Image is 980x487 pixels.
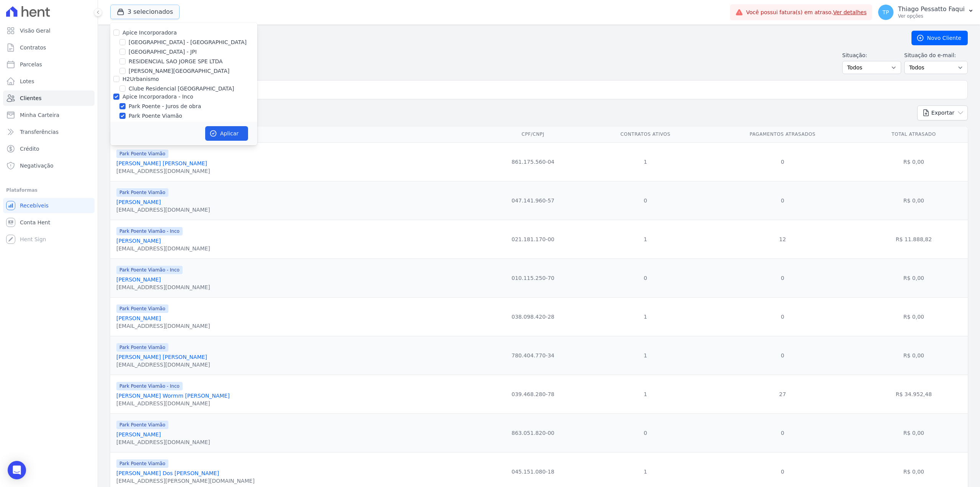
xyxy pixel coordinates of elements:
[3,40,95,55] a: Contratos
[20,162,54,169] span: Negativação
[20,145,39,153] span: Crédito
[116,400,230,407] div: [EMAIL_ADDRESS][DOMAIN_NAME]
[116,150,168,158] span: Park Poente Viamão
[116,266,183,274] span: Park Poente Viamão - Inco
[116,276,161,283] a: [PERSON_NAME]
[110,31,899,45] h2: Clientes
[706,258,860,297] td: 0
[3,141,95,156] a: Crédito
[480,142,585,181] td: 861.175.560-04
[129,112,182,120] label: Park Poente Viamão
[20,202,49,209] span: Recebíveis
[116,238,161,244] a: [PERSON_NAME]
[3,57,95,72] a: Parcelas
[898,13,965,19] p: Ver opções
[129,38,247,46] label: [GEOGRAPHIC_DATA] - [GEOGRAPHIC_DATA]
[116,304,168,313] span: Park Poente Viamão
[480,127,585,142] th: CPF/CNPJ
[872,2,980,23] button: TP Thiago Pessatto Faqui Ver opções
[20,44,46,51] span: Contratos
[116,343,168,352] span: Park Poente Viamão
[122,94,193,100] label: Apice Incorporadora - Inco
[706,375,860,413] td: 27
[860,375,968,413] td: R$ 34.952,48
[882,10,889,15] span: TP
[116,160,207,166] a: [PERSON_NAME] [PERSON_NAME]
[860,220,968,258] td: R$ 11.888,82
[205,126,248,141] button: Aplicar
[3,23,95,38] a: Visão Geral
[3,107,95,123] a: Minha Carteira
[585,375,705,413] td: 1
[860,127,968,142] th: Total Atrasado
[917,105,968,120] button: Exportar
[20,77,34,85] span: Lotes
[20,94,41,102] span: Clientes
[480,297,585,336] td: 038.098.420-28
[116,167,210,175] div: [EMAIL_ADDRESS][DOMAIN_NAME]
[129,85,234,93] label: Clube Residencial [GEOGRAPHIC_DATA]
[3,124,95,140] a: Transferências
[116,361,210,369] div: [EMAIL_ADDRESS][DOMAIN_NAME]
[20,111,59,119] span: Minha Carteira
[20,219,50,226] span: Conta Hent
[116,283,210,291] div: [EMAIL_ADDRESS][DOMAIN_NAME]
[898,5,965,13] p: Thiago Pessatto Faqui
[585,336,705,375] td: 1
[706,336,860,375] td: 0
[480,220,585,258] td: 021.181.170-00
[116,477,255,485] div: [EMAIL_ADDRESS][PERSON_NAME][DOMAIN_NAME]
[480,413,585,452] td: 863.051.820-00
[122,76,159,82] label: H2Urbanismo
[116,227,183,235] span: Park Poente Viamão - Inco
[746,8,867,16] span: Você possui fatura(s) em atraso.
[129,58,223,66] label: RESIDENCIAL SAO JORGE SPE LTDA
[116,393,230,399] a: [PERSON_NAME] Wormm [PERSON_NAME]
[860,142,968,181] td: R$ 0,00
[129,67,229,75] label: [PERSON_NAME][GEOGRAPHIC_DATA]
[833,9,867,15] a: Ver detalhes
[116,199,161,205] a: [PERSON_NAME]
[585,181,705,220] td: 0
[706,142,860,181] td: 0
[3,198,95,213] a: Recebíveis
[116,206,210,214] div: [EMAIL_ADDRESS][DOMAIN_NAME]
[116,245,210,252] div: [EMAIL_ADDRESS][DOMAIN_NAME]
[116,470,219,476] a: [PERSON_NAME] Dos [PERSON_NAME]
[116,382,183,390] span: Park Poente Viamão - Inco
[860,181,968,220] td: R$ 0,00
[116,421,168,429] span: Park Poente Viamão
[706,413,860,452] td: 0
[122,30,177,36] label: Apice Incorporadora
[20,27,51,35] span: Visão Geral
[3,215,95,230] a: Conta Hent
[116,354,207,360] a: [PERSON_NAME] [PERSON_NAME]
[124,82,964,97] input: Buscar por nome, CPF ou e-mail
[20,61,42,68] span: Parcelas
[480,375,585,413] td: 039.468.280-78
[911,31,968,45] a: Novo Cliente
[706,181,860,220] td: 0
[8,461,26,479] div: Open Intercom Messenger
[3,90,95,106] a: Clientes
[480,181,585,220] td: 047.141.960-57
[116,322,210,330] div: [EMAIL_ADDRESS][DOMAIN_NAME]
[842,51,901,59] label: Situação:
[860,413,968,452] td: R$ 0,00
[585,297,705,336] td: 1
[860,297,968,336] td: R$ 0,00
[20,128,59,136] span: Transferências
[6,186,91,195] div: Plataformas
[129,102,201,110] label: Park Poente - Juros de obra
[706,220,860,258] td: 12
[585,413,705,452] td: 0
[116,188,168,197] span: Park Poente Viamão
[860,258,968,297] td: R$ 0,00
[116,459,168,468] span: Park Poente Viamão
[480,258,585,297] td: 010.115.250-70
[129,48,197,56] label: [GEOGRAPHIC_DATA] - JPI
[3,158,95,173] a: Negativação
[480,336,585,375] td: 780.404.770-34
[860,336,968,375] td: R$ 0,00
[3,74,95,89] a: Lotes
